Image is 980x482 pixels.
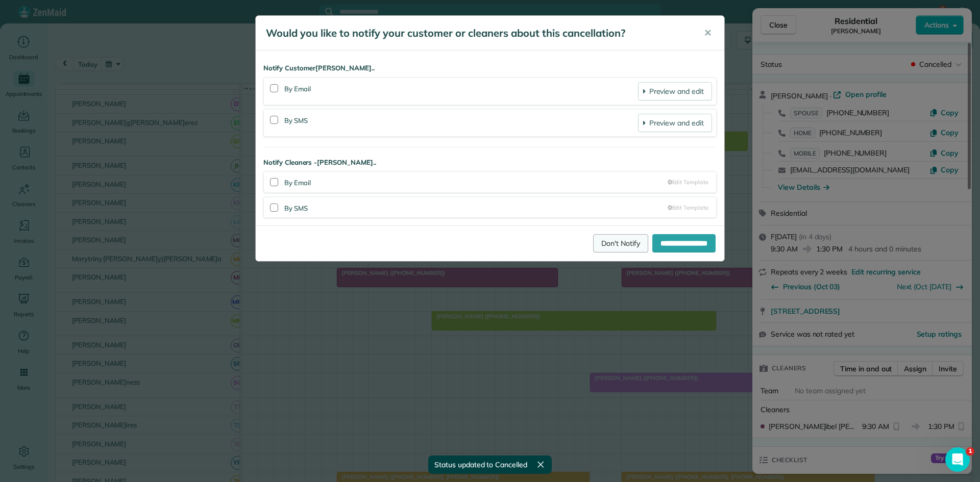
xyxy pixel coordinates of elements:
[266,26,690,40] h5: Would you like to notify your customer or cleaners about this cancellation?
[284,82,638,100] div: By Email
[284,176,668,188] div: By Email
[668,204,708,212] a: Edit Template
[434,460,527,470] span: Status updated to Cancelled
[638,114,712,132] a: Preview and edit
[284,114,638,132] div: By SMS
[966,447,974,455] span: 1
[668,178,708,187] a: Edit Template
[945,447,970,472] iframe: Intercom live chat
[284,201,668,214] div: By SMS
[263,158,717,168] strong: Notify Cleaners -[PERSON_NAME]..
[638,82,712,100] a: Preview and edit
[704,27,712,39] span: ✕
[593,234,648,252] a: Don't Notify
[263,63,717,73] strong: Notify Customer[PERSON_NAME]..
